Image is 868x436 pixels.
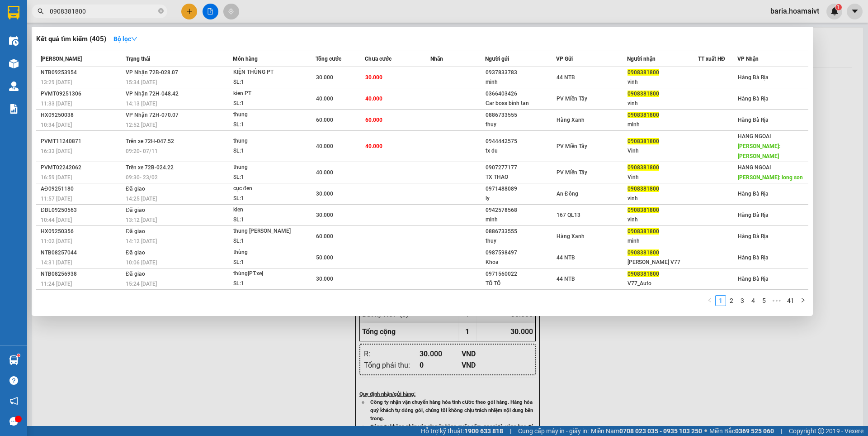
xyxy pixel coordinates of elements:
span: close-circle [158,8,164,14]
span: Người gửi [485,56,509,62]
div: V77_Auto [627,279,698,288]
span: 60.000 [316,117,333,123]
span: PV Miền Tây [557,169,587,176]
li: 5 [759,295,769,306]
span: 60.000 [316,233,333,240]
div: thùng[PT.xe] [233,269,301,279]
span: ••• [769,295,784,306]
img: solution-icon [9,104,19,114]
li: 3 [737,295,748,306]
span: 11:02 [DATE] [41,238,72,244]
span: 60.000 [365,117,382,123]
sup: 1 [17,354,20,357]
span: environment [5,50,11,57]
span: HANG NGOAI [738,133,771,139]
span: [PERSON_NAME] [41,56,82,62]
div: thuy [486,120,556,129]
span: 14:25 [DATE] [126,196,157,202]
div: SL: 1 [233,77,301,87]
div: vinh [627,194,698,203]
div: NTB08256938 [41,269,123,279]
img: warehouse-icon [9,36,19,46]
span: 14:31 [DATE] [41,259,72,266]
div: kien PT [233,89,301,99]
div: minh [486,215,556,225]
span: 30.000 [365,74,382,81]
div: 0907277177 [486,163,556,172]
span: message [9,417,18,426]
div: tx du [486,146,556,156]
div: SL: 1 [233,194,301,204]
li: VP Hàng Bà Rịa [5,38,62,48]
span: VP Gửi [556,56,573,62]
span: 0908381800 [627,164,659,171]
span: 40.000 [365,96,382,102]
div: vinh [627,99,698,108]
strong: Bộ lọc [113,35,137,43]
div: vinh [627,215,698,225]
span: 11:57 [DATE] [41,196,72,202]
span: HANG NGOAI [738,164,771,171]
div: 0937833783 [486,68,556,77]
span: 30.000 [316,74,333,81]
span: Đã giao [126,249,145,256]
div: kien [233,205,301,215]
div: thung [PERSON_NAME] [233,226,301,236]
span: 0908381800 [627,138,659,144]
li: 2 [726,295,737,306]
span: 14:13 [DATE] [126,101,157,107]
span: 0908381800 [627,228,659,235]
div: PVMT02242062 [41,163,123,172]
span: search [38,8,44,14]
li: VP 93 NTB Q1 [62,38,120,48]
span: 0908381800 [627,186,659,192]
span: 40.000 [316,96,333,102]
span: Hàng Xanh [557,233,585,240]
span: 14:12 [DATE] [126,238,157,244]
span: Hàng Bà Rịa [738,117,769,123]
span: down [131,36,137,42]
span: 0908381800 [627,91,659,97]
input: Tìm tên, số ĐT hoặc mã đơn [50,6,156,16]
img: warehouse-icon [9,355,19,365]
li: 1 [715,295,726,306]
a: 1 [716,296,726,306]
div: ĐBL09250563 [41,206,123,215]
span: Hàng Bà Rịa [738,276,769,282]
span: 10:06 [DATE] [126,259,157,266]
div: 0942578568 [486,206,556,215]
span: An Đông [557,191,578,197]
div: 0987598497 [486,248,556,258]
span: 13:29 [DATE] [41,79,72,86]
button: Bộ lọcdown [106,32,145,46]
a: 3 [737,296,747,306]
span: 44 NTB [557,74,575,81]
span: Trạng thái [126,56,150,62]
div: 0971488089 [486,184,556,194]
span: Tổng cước [316,56,341,62]
span: right [800,297,806,303]
div: SL: 1 [233,215,301,225]
div: HX09250356 [41,227,123,236]
span: Hàng Bà Rịa [738,74,769,81]
div: PVMT11240871 [41,137,123,146]
div: SL: 1 [233,172,301,182]
span: 12:52 [DATE] [126,122,157,128]
div: ly [486,194,556,203]
span: environment [62,50,69,57]
span: 09:20 - 07/11 [126,148,158,154]
div: HX09250038 [41,110,123,120]
span: 13:12 [DATE] [126,217,157,223]
div: 0971560022 [486,269,556,279]
div: minh [627,120,698,129]
span: 167 QL13 [557,212,580,218]
span: Đã giao [126,186,145,192]
h3: Kết quả tìm kiếm ( 405 ) [36,34,106,44]
span: question-circle [9,376,18,385]
div: SL: 1 [233,146,301,156]
span: 09:30 - 23/02 [126,174,158,181]
span: 0908381800 [627,249,659,256]
span: [PERSON_NAME]: [PERSON_NAME] [738,143,780,159]
div: SL: 1 [233,120,301,130]
span: Người nhận [627,56,656,62]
